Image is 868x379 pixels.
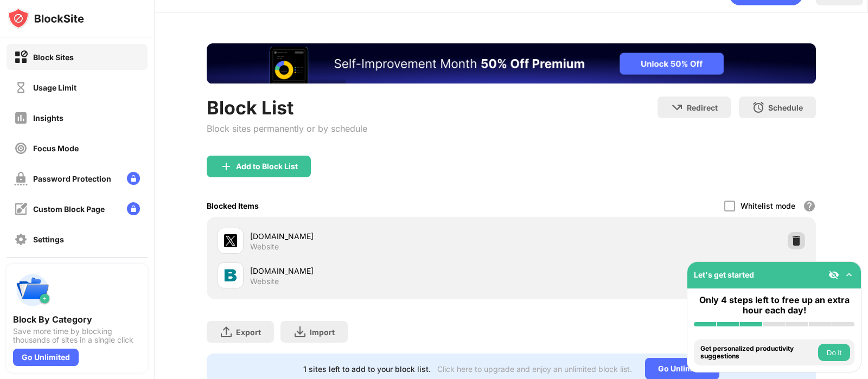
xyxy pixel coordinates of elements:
div: Insights [33,113,63,123]
div: Custom Block Page [33,204,105,214]
div: Usage Limit [33,83,76,92]
div: Redirect [687,103,718,112]
div: Block By Category [13,314,141,325]
div: Settings [33,235,64,244]
img: password-protection-off.svg [14,172,28,185]
div: Save more time by blocking thousands of sites in a single click [13,327,141,344]
img: lock-menu.svg [127,172,140,185]
div: Block Sites [33,53,74,62]
img: focus-off.svg [14,142,28,155]
div: Schedule [768,103,803,112]
div: Whitelist mode [741,201,795,210]
img: time-usage-off.svg [14,81,28,94]
div: Get personalized productivity suggestions [700,345,815,361]
img: eye-not-visible.svg [828,269,839,280]
img: push-categories.svg [13,271,52,310]
img: customize-block-page-off.svg [14,202,28,216]
div: Let's get started [694,270,754,279]
div: Block List [207,97,367,119]
div: Focus Mode [33,144,79,153]
button: Do it [818,344,850,361]
div: Click here to upgrade and enjoy an unlimited block list. [437,364,632,374]
div: Password Protection [33,174,111,183]
div: [DOMAIN_NAME] [250,265,512,277]
div: Go Unlimited [13,349,79,366]
img: lock-menu.svg [127,202,140,215]
img: block-on.svg [14,50,28,64]
div: [DOMAIN_NAME] [250,230,512,242]
iframe: Banner [207,43,816,83]
img: settings-off.svg [14,233,28,246]
div: Add to Block List [236,162,298,171]
img: omni-setup-toggle.svg [844,269,854,280]
div: 1 sites left to add to your block list. [303,364,431,374]
div: Website [250,242,279,252]
div: Import [310,327,335,337]
div: Blocked Items [207,201,259,210]
img: favicons [224,269,237,282]
img: logo-blocksite.svg [8,8,84,29]
div: Website [250,277,279,286]
div: Export [236,327,261,337]
img: insights-off.svg [14,111,28,125]
div: Block sites permanently or by schedule [207,123,367,134]
div: Only 4 steps left to free up an extra hour each day! [694,295,854,316]
img: favicons [224,234,237,247]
